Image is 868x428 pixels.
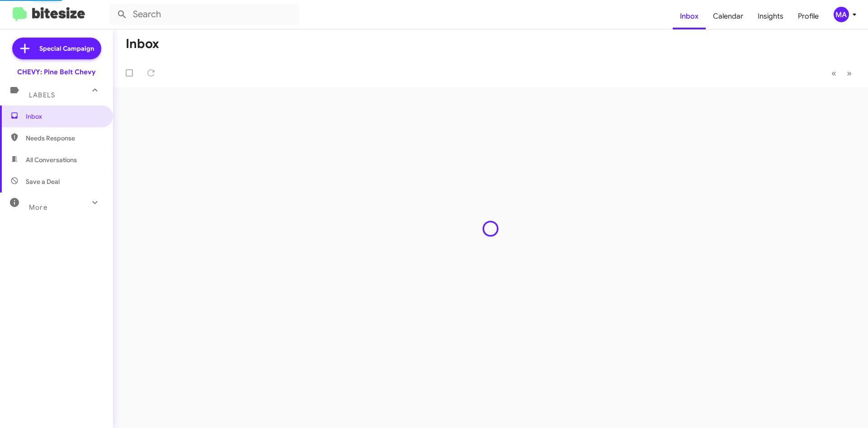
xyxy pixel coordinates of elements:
div: MA [834,7,849,22]
span: » [847,67,852,79]
span: Special Campaign [39,44,94,53]
span: « [831,67,836,79]
button: MA [826,7,858,22]
span: All Conversations [26,155,77,164]
span: Save a Deal [26,177,60,186]
a: Special Campaign [12,38,101,59]
span: Needs Response [26,134,103,143]
h1: Inbox [126,37,159,51]
a: Inbox [673,3,706,29]
span: Labels [29,91,55,99]
a: Profile [791,3,826,29]
input: Search [109,4,299,25]
span: More [29,203,47,212]
div: CHEVY: Pine Belt Chevy [17,67,96,77]
button: Previous [826,64,842,82]
a: Calendar [706,3,750,29]
a: Insights [750,3,791,29]
nav: Page navigation example [826,64,857,82]
span: Inbox [26,112,103,121]
button: Next [841,64,857,82]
